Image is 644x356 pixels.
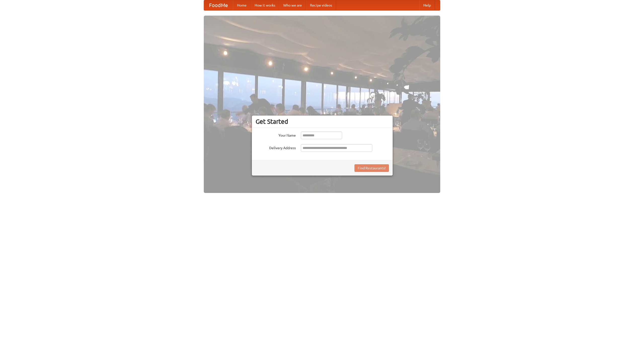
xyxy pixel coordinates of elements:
a: How it works [251,0,279,10]
button: Find Restaurants! [354,164,389,172]
label: Your Name [256,132,296,138]
a: Home [233,0,251,10]
a: FoodMe [204,0,233,10]
label: Delivery Address [256,144,296,150]
a: Help [419,0,435,10]
h3: Get Started [256,118,389,125]
a: Who we are [279,0,306,10]
a: Recipe videos [306,0,336,10]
